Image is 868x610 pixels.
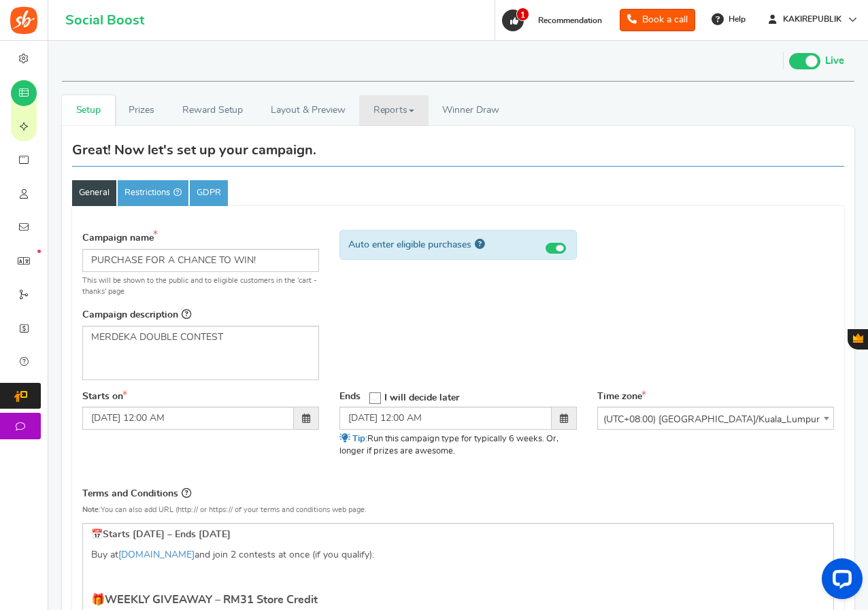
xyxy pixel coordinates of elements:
[105,594,318,605] strong: WEEKLY GIVEAWAY – RM31 Store Credit
[825,54,844,69] span: Live
[91,594,825,606] h3: 🎁
[37,250,41,253] em: New
[853,333,863,343] span: Gratisfaction
[384,392,459,402] span: I will decide later
[82,390,127,404] label: Starts on
[442,103,499,118] span: Winner Draw
[82,486,191,501] label: Terms and Conditions
[82,230,161,245] label: Campaign name
[352,435,367,443] span: Tip:
[182,309,191,320] span: Description provides users with more information about your campaign. Mention details about the p...
[359,95,429,126] a: Reports
[65,13,144,28] h1: Social Boost
[62,95,115,126] a: Setup
[597,407,834,430] span: (UTC+08:00) Asia/Kuala_Lumpur
[620,9,695,31] a: Book a call
[848,329,868,350] button: Gratisfaction
[598,407,833,432] span: (UTC+08:00) Asia/Kuala_Lumpur
[103,530,231,539] strong: Starts [DATE] – Ends [DATE]
[339,433,576,458] p: Run this campaign type for typically 6 weeks. Or, longer if prizes are awesome.
[82,506,101,513] b: Note:
[72,180,116,206] a: General
[82,506,367,513] small: You can also add URL (http:// or https:// of your terms and conditions web page.
[118,550,195,560] a: [DOMAIN_NAME]
[82,275,319,296] small: This will be shown to the public and to eligible customers in the 'cart -thanks' page
[91,528,825,541] p: 📅
[778,14,847,25] span: KAKIREPUBLIK
[811,553,868,610] iframe: LiveChat chat widget
[257,95,359,126] a: Layout & Preview
[82,307,191,322] label: Campaign description
[168,95,256,126] a: Reward Setup
[538,16,602,24] span: Recommendation
[72,143,316,158] h3: Great! Now let's set up your campaign.
[115,95,169,126] a: Prizes
[118,180,188,206] a: Restrictions
[91,331,310,344] p: MERDEKA DOUBLE CONTEST
[475,239,484,250] span: When ON, eligible customer purchases will be auto-entered in the campaign.
[725,14,746,25] span: Help
[10,7,37,34] img: Social Boost
[190,180,228,206] a: GDPR
[501,10,609,31] a: 1 Recommendation
[91,548,825,562] p: Buy at and join 2 contests at once (if you qualify):
[516,7,529,21] span: 1
[706,8,752,30] a: Help
[82,326,319,380] div: Editor, competition_desc
[339,390,361,404] label: Ends
[597,390,646,404] label: Time zone
[348,239,567,251] h5: Auto enter eligible purchases
[182,488,191,498] span: Enter the Terms and Conditions of your campaign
